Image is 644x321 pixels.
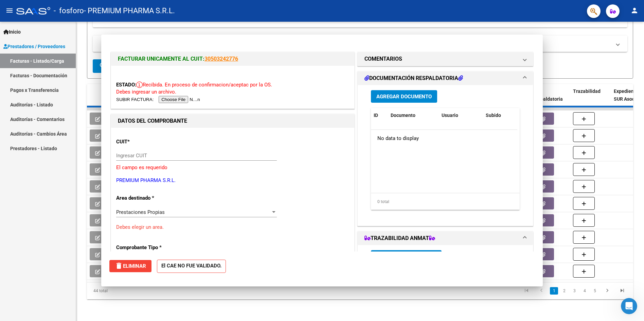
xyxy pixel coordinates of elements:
[157,260,226,273] strong: El CAE NO FUE VALIDADO.
[371,108,388,123] datatable-header-cell: ID
[573,88,601,94] span: Trazabilidad
[3,28,21,36] span: Inicio
[621,298,637,314] iframe: Intercom live chat
[371,130,517,147] div: No data to display
[439,108,483,123] datatable-header-cell: Usuario
[99,62,107,70] mat-icon: search
[614,88,644,102] span: Expediente SUR Asociado
[116,244,186,252] p: Comprobante Tipo *
[116,177,349,184] p: PREMIUM PHARMA S.R.L.
[84,3,175,18] span: - PREMIUM PHARMA S.R.L.
[116,164,349,172] p: El campo es requerido
[115,263,146,269] span: Eliminar
[570,84,611,114] datatable-header-cell: Trazabilidad
[116,138,186,146] p: CUIT
[517,108,551,123] datatable-header-cell: Acción
[5,6,14,15] mat-icon: menu
[116,223,349,231] p: Debes elegir un area.
[204,56,238,62] a: 30503242776
[116,194,186,202] p: Area destinado *
[118,118,187,124] strong: DATOS DEL COMPROBANTE
[358,52,533,66] mat-expansion-panel-header: COMENTARIOS
[118,56,204,62] span: FACTURAR UNICAMENTE AL CUIT:
[115,262,123,270] mat-icon: delete
[371,193,520,210] div: 0 total
[87,282,195,299] div: 44 total
[530,84,570,114] datatable-header-cell: Doc Respaldatoria
[3,43,65,50] span: Prestadores / Proveedores
[442,113,458,118] span: Usuario
[388,108,439,123] datatable-header-cell: Documento
[358,232,533,245] mat-expansion-panel-header: TRAZABILIDAD ANMAT
[374,113,378,118] span: ID
[358,72,533,85] mat-expansion-panel-header: DOCUMENTACIÓN RESPALDATORIA
[116,209,165,215] span: Prestaciones Propias
[364,55,402,63] h1: COMENTARIOS
[116,82,136,88] span: ESTADO:
[371,250,442,263] button: Agregar Trazabilidad
[358,85,533,226] div: DOCUMENTACIÓN RESPALDATORIA
[116,88,349,96] p: Debes ingresar un archivo.
[391,113,415,118] span: Documento
[364,234,435,242] h1: TRAZABILIDAD ANMAT
[483,108,517,123] datatable-header-cell: Subido
[532,88,563,102] span: Doc Respaldatoria
[109,260,151,272] button: Eliminar
[364,74,463,82] h1: DOCUMENTACIÓN RESPALDATORIA
[99,63,166,69] span: Buscar Comprobante
[101,40,611,47] mat-panel-title: MAS FILTROS
[136,82,272,88] span: Recibida. En proceso de confirmacion/aceptac por la OS.
[371,90,437,103] button: Agregar Documento
[630,6,639,15] mat-icon: person
[54,3,84,18] span: - fosforo
[486,113,501,118] span: Subido
[376,94,432,100] span: Agregar Documento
